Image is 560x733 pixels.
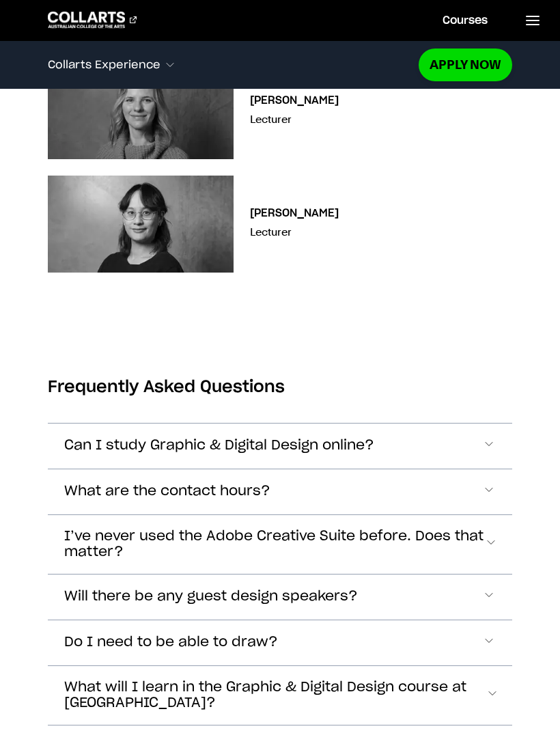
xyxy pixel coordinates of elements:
[64,484,270,499] span: What are the contact hours?
[48,12,137,28] div: Go to homepage
[48,424,513,469] button: Can I study Graphic & Digital Design online?
[48,51,419,79] button: Collarts Experience
[64,589,358,605] span: Will there be any guest design speakers?
[48,620,513,665] button: Do I need to be able to draw?
[64,680,486,711] span: What will I learn in the Graphic & Digital Design course at [GEOGRAPHIC_DATA]?
[48,515,513,574] button: I’ve never used the Adobe Creative Suite before. Does that matter?
[250,111,512,128] p: Lecturer
[250,208,339,219] h3: [PERSON_NAME]
[64,438,374,454] span: Can I study Graphic & Digital Design online?
[48,376,285,398] h2: Frequently Asked Questions
[48,575,513,620] button: Will there be any guest design speakers?
[419,49,512,81] a: Apply Now
[48,666,513,725] button: What will I learn in the Graphic & Digital Design course at [GEOGRAPHIC_DATA]?
[48,469,513,514] button: What are the contact hours?
[48,59,160,71] span: Collarts Experience
[250,95,339,106] h3: [PERSON_NAME]
[64,635,278,650] span: Do I need to be able to draw?
[250,224,512,240] p: Lecturer
[64,529,484,560] span: I’ve never used the Adobe Creative Suite before. Does that matter?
